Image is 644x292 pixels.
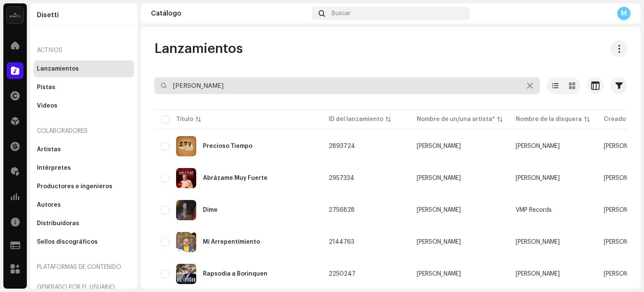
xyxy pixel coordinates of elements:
[176,136,196,156] img: 9f666c64-df52-4899-b9d9-6984cdb99ee0
[516,115,582,124] div: Nombre de la disquera
[37,183,112,190] div: Productores e ingenieros
[516,207,552,213] span: VMP Records
[37,103,57,109] div: Videos
[154,77,540,94] input: Buscar
[516,143,560,149] span: Amilcar Boscan
[417,175,461,181] div: [PERSON_NAME]
[203,175,267,181] div: Abrázame Muy Fuerte
[203,239,260,245] div: Mi Arrepentimiento
[516,239,560,245] span: Amilcar Boscan
[34,121,134,141] re-a-nav-header: Colaboradores
[34,40,134,61] re-a-nav-header: Activos
[417,271,502,277] span: Amilcar Boscan
[417,207,461,213] div: [PERSON_NAME]
[176,200,196,220] img: ba95c1c5-39ca-41f6-9968-49c37c48534f
[203,271,267,277] div: Rapsodia a Borinquen
[34,141,134,158] re-m-nav-item: Artistas
[34,61,134,77] re-m-nav-item: Lanzamientos
[417,271,461,277] div: [PERSON_NAME]
[34,178,134,195] re-m-nav-item: Productores e ingenieros
[34,97,134,114] re-m-nav-item: Videos
[37,239,98,245] div: Sellos discográficos
[37,146,61,153] div: Artistas
[329,175,354,181] span: 2957334
[417,239,502,245] span: Amilcar Boscan
[154,40,243,57] span: Lanzamientos
[417,175,502,181] span: Amilcar Boscan
[37,202,61,208] div: Autores
[329,239,354,245] span: 2144763
[37,84,55,91] div: Pistas
[516,271,560,277] span: Amilcar Boscan
[329,207,355,213] span: 2756828
[7,7,23,24] img: 02a7c2d3-3c89-4098-b12f-2ff2945c95ee
[34,197,134,213] re-m-nav-item: Autores
[34,215,134,232] re-m-nav-item: Distribuidoras
[332,10,351,17] span: Buscar
[516,175,560,181] span: Amilcar Boscan
[417,143,502,149] span: Amilcar Boscan
[176,168,196,188] img: 5f657d6a-aa4e-4d89-a0ad-99b8d86696dd
[37,66,79,72] div: Lanzamientos
[176,115,193,124] div: Título
[203,143,252,149] div: Precioso Tiempo
[617,7,631,20] div: M
[329,271,356,277] span: 2250247
[329,115,383,124] div: ID del lanzamiento
[203,207,218,213] div: Dime
[34,160,134,176] re-m-nav-item: Intérpretes
[37,220,79,227] div: Distribuidoras
[417,143,461,149] div: [PERSON_NAME]
[176,232,196,252] img: e1db3a31-2275-410f-84e7-97c829ea8154
[34,234,134,250] re-m-nav-item: Sellos discográficos
[34,79,134,96] re-m-nav-item: Pistas
[37,165,71,171] div: Intérpretes
[151,10,309,17] div: Catálogo
[176,264,196,284] img: bcdfd769-884b-4a36-97ad-fab6e268fcb0
[417,115,495,124] div: Nombre de un/una artista*
[417,207,502,213] span: Amilcar Boscan
[329,143,355,149] span: 2893724
[417,239,461,245] div: [PERSON_NAME]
